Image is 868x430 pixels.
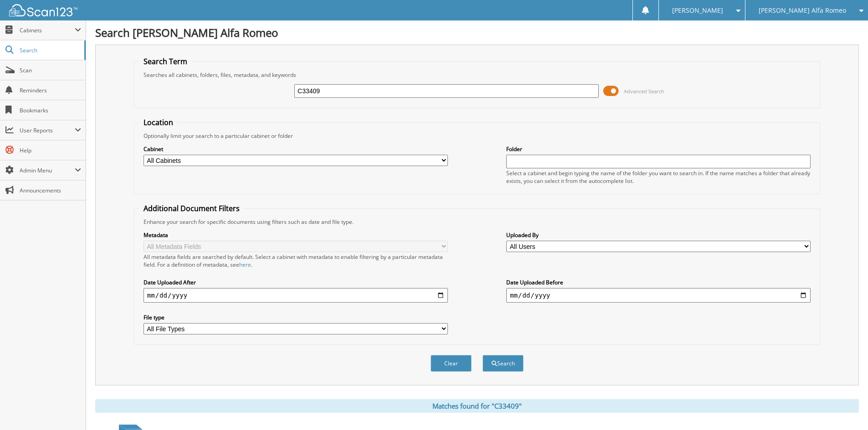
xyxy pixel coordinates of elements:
span: Cabinets [20,26,75,34]
span: Bookmarks [20,106,81,114]
span: Admin Menu [20,167,75,174]
span: Advanced Search [624,88,664,95]
h1: Search [PERSON_NAME] Alfa Romeo [95,25,859,40]
legend: Location [139,117,178,127]
div: All metadata fields are searched by default. Select a cabinet with metadata to enable filtering b... [144,253,448,268]
label: Date Uploaded Before [506,278,811,286]
label: Metadata [144,231,448,239]
div: Select a cabinet and begin typing the name of the folder you want to search in. If the name match... [506,169,811,185]
input: start [144,288,448,303]
span: Announcements [20,187,81,194]
label: File type [144,314,448,321]
span: Search [20,46,80,54]
input: end [506,288,811,303]
div: Enhance your search for specific documents using filters such as date and file type. [139,218,815,226]
div: Optionally limit your search to a particular cabinet or folder [139,132,815,140]
legend: Search Term [139,56,192,66]
button: Search [483,355,524,372]
a: here [239,261,251,268]
label: Folder [506,145,811,153]
span: Help [20,147,81,154]
span: User Reports [20,126,75,134]
div: Matches found for "C33409" [95,399,859,413]
label: Date Uploaded After [144,278,448,286]
label: Uploaded By [506,231,811,239]
label: Cabinet [144,145,448,153]
button: Clear [431,355,472,372]
div: Searches all cabinets, folders, files, metadata, and keywords [139,71,815,79]
img: scan123-logo-white.svg [9,4,77,16]
span: Reminders [20,86,81,94]
span: [PERSON_NAME] [672,8,723,13]
span: [PERSON_NAME] Alfa Romeo [759,8,846,13]
span: Scan [20,66,81,74]
legend: Additional Document Filters [139,203,244,213]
